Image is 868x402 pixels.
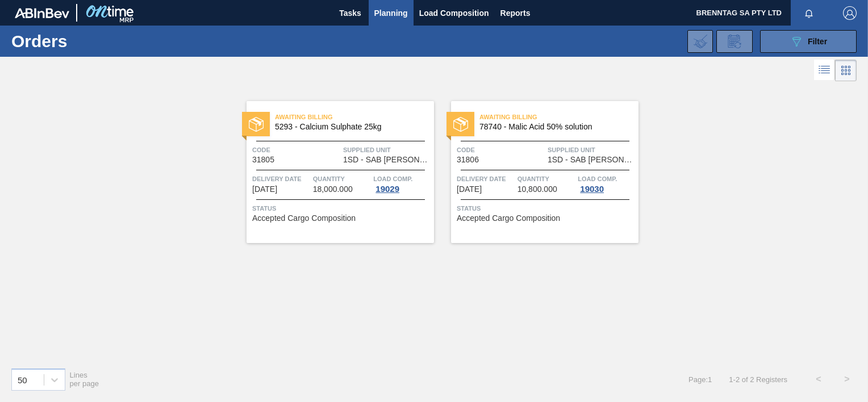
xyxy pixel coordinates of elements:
span: Load Comp. [578,173,617,185]
a: statusAwaiting Billing5293 - Calcium Sulphate 25kgCode31805Supplied Unit1SD - SAB [PERSON_NAME]De... [229,101,434,243]
span: Accepted Cargo Composition [252,214,356,223]
span: 10,800.000 [518,185,557,194]
span: 1 - 2 of 2 Registers [729,375,787,384]
img: TNhmsLtSVTkK8tSr43FrP2fwEKptu5GPRR3wAAAABJRU5ErkJggg== [15,8,69,18]
span: 31805 [252,156,274,164]
span: Delivery Date [457,173,515,185]
button: Filter [760,30,857,53]
span: Tasks [338,6,363,20]
img: status [453,117,468,132]
span: Accepted Cargo Composition [457,214,560,223]
span: Awaiting Billing [275,111,434,123]
span: Lines per page [70,371,99,388]
div: Card Vision [835,60,857,81]
span: Page : 1 [688,375,712,384]
a: statusAwaiting Billing78740 - Malic Acid 50% solutionCode31806Supplied Unit1SD - SAB [PERSON_NAME... [434,101,639,243]
span: 09/25/2025 [252,185,277,194]
span: 31806 [457,156,479,164]
button: > [833,365,861,393]
div: 50 [18,375,27,384]
span: Status [252,203,431,214]
span: 09/26/2025 [457,185,482,194]
div: 19030 [578,185,606,194]
span: Quantity [313,173,371,185]
span: Planning [374,6,408,20]
span: 1SD - SAB Rosslyn Brewery [343,156,431,164]
span: Reports [500,6,531,20]
div: Import Order Negotiation [687,30,713,53]
span: Code [457,144,545,156]
img: status [249,117,264,132]
span: Supplied Unit [548,144,636,156]
span: Filter [808,37,827,46]
span: Status [457,203,636,214]
span: Delivery Date [252,173,310,185]
span: Code [252,144,340,156]
button: Notifications [791,5,827,21]
span: Awaiting Billing [479,111,639,123]
div: 19029 [373,185,402,194]
span: 18,000.000 [313,185,353,194]
div: List Vision [814,60,835,81]
h1: Orders [11,35,174,48]
span: 5293 - Calcium Sulphate 25kg [275,123,425,131]
div: Order Review Request [716,30,753,53]
span: 1SD - SAB Rosslyn Brewery [548,156,636,164]
span: Load Composition [419,6,489,20]
img: Logout [843,6,857,20]
span: Quantity [518,173,575,185]
a: Load Comp.19030 [578,173,636,194]
span: Supplied Unit [343,144,431,156]
a: Load Comp.19029 [373,173,431,194]
span: 78740 - Malic Acid 50% solution [479,123,629,131]
button: < [804,365,833,393]
span: Load Comp. [373,173,412,185]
